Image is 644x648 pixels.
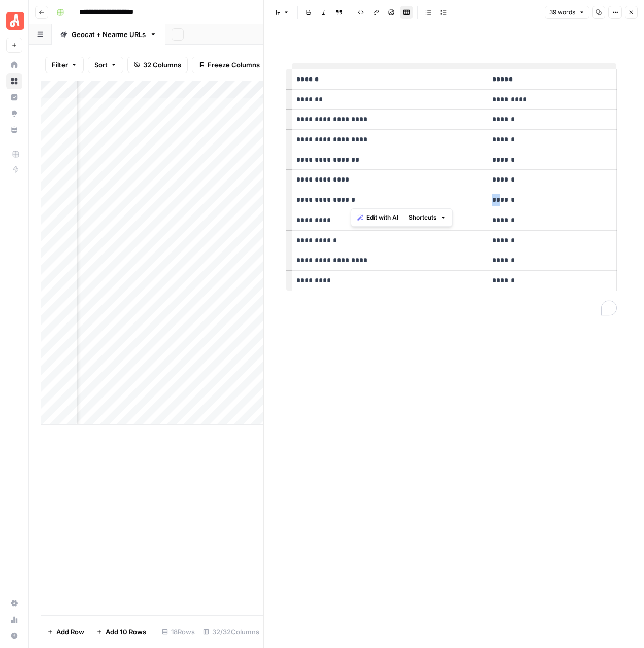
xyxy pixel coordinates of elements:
button: Add 10 Rows [90,624,152,640]
div: 32/32 Columns [199,624,263,640]
span: Freeze Columns [208,60,260,70]
button: Edit with AI [353,211,402,224]
button: 32 Columns [127,57,188,73]
a: Usage [6,611,22,628]
button: Add Row [41,624,90,640]
a: Home [6,57,22,73]
span: 32 Columns [143,60,181,70]
button: Workspace: Angi [6,8,22,33]
span: 39 words [549,8,575,17]
span: Sort [94,60,108,70]
button: Freeze Columns [192,57,266,73]
a: Your Data [6,122,22,138]
img: Angi Logo [6,12,24,30]
span: Add Row [56,627,84,637]
button: Help + Support [6,628,22,644]
a: Insights [6,89,22,105]
button: Sort [88,57,123,73]
button: Shortcuts [404,211,450,224]
div: To enrich screen reader interactions, please activate Accessibility in Grammarly extension settings [286,41,623,319]
span: Filter [52,60,68,70]
a: Browse [6,73,22,89]
span: Shortcuts [409,213,437,222]
span: Add 10 Rows [106,627,146,637]
span: Edit with AI [366,213,398,222]
div: 18 Rows [158,624,199,640]
button: 39 words [545,6,589,19]
div: Geocat + Nearme URLs [72,29,146,40]
a: Geocat + Nearme URLs [52,24,165,45]
a: Settings [6,595,22,611]
a: Opportunities [6,105,22,122]
button: Filter [45,57,84,73]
